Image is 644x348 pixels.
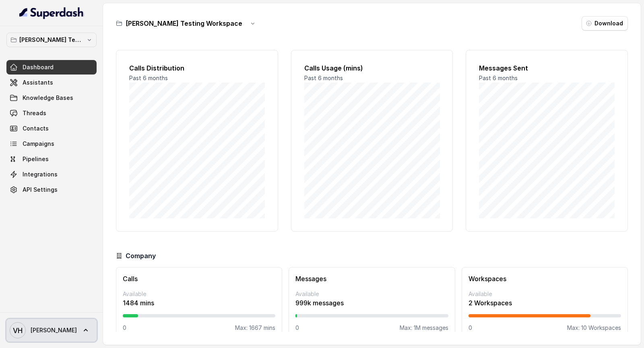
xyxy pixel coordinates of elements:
p: Max: 1M messages [400,324,448,332]
a: Contacts [6,121,97,136]
h3: [PERSON_NAME] Testing Workspace [126,19,242,28]
span: Past 6 months [304,75,343,81]
a: [PERSON_NAME] [6,319,97,342]
span: Integrations [23,170,58,178]
span: Pipelines [23,155,49,163]
h3: Messages [295,274,448,284]
p: 2 Workspaces [469,298,621,308]
a: Integrations [6,167,97,182]
p: Max: 10 Workspaces [567,324,621,332]
span: Campaigns [23,140,54,148]
p: 0 [123,324,126,332]
span: Dashboard [23,63,54,71]
a: Dashboard [6,60,97,75]
text: VH [13,326,23,335]
span: Assistants [23,79,53,87]
span: Knowledge Bases [23,94,73,102]
p: Available [123,290,275,298]
h2: Messages Sent [479,63,615,73]
a: API Settings [6,182,97,197]
p: 0 [469,324,472,332]
p: 999k messages [295,298,448,308]
a: Campaigns [6,137,97,151]
p: Max: 1667 mins [235,324,275,332]
h3: Company [126,251,156,261]
img: light.svg [19,6,84,19]
a: Knowledge Bases [6,91,97,105]
a: Pipelines [6,152,97,166]
p: Available [295,290,448,298]
p: 0 [295,324,299,332]
h2: Calls Distribution [129,63,265,73]
span: Threads [23,109,46,117]
h2: Calls Usage (mins) [304,63,440,73]
span: Contacts [23,124,49,133]
h3: Workspaces [469,274,621,284]
span: [PERSON_NAME] [31,326,77,334]
button: [PERSON_NAME] Testing Workspace [6,33,97,47]
p: [PERSON_NAME] Testing Workspace [19,35,84,45]
h3: Calls [123,274,275,284]
a: Threads [6,106,97,120]
span: API Settings [23,186,58,194]
button: Download [582,16,628,31]
span: Past 6 months [479,75,518,81]
a: Assistants [6,75,97,90]
span: Past 6 months [129,75,168,81]
p: Available [469,290,621,298]
p: 1484 mins [123,298,275,308]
